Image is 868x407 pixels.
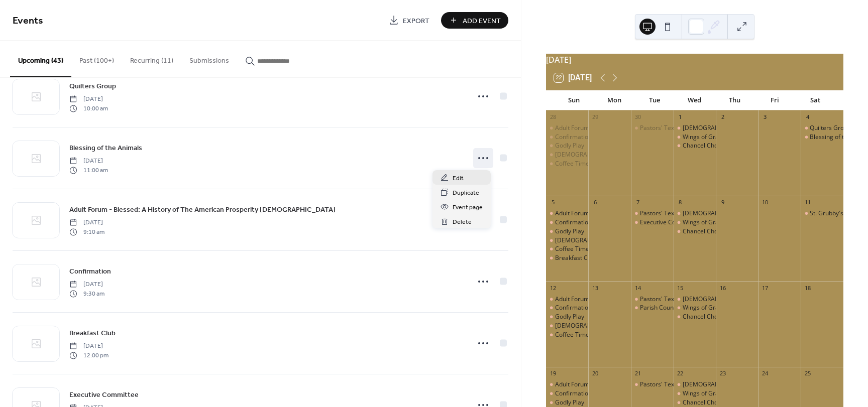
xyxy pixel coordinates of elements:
[631,380,674,389] div: Pastors' Text Study
[640,304,680,312] div: Parish Council
[555,133,592,142] div: Confirmation
[69,342,108,351] span: [DATE]
[555,313,584,321] div: Godly Play
[677,284,684,292] div: 15
[674,227,716,236] div: Chancel Choir Rehearsal
[71,41,122,76] button: Past (100+)
[674,142,716,150] div: Chancel Choir Rehearsal
[555,380,658,389] div: Adult Forum: Bring Back Your People
[631,304,674,312] div: Parish Council
[810,124,851,132] div: Quilters Group
[640,218,699,227] div: Executive Committee
[69,390,139,400] span: Executive Committee
[683,142,751,150] div: Chancel Choir Rehearsal
[755,90,795,110] div: Fri
[69,328,116,339] span: Breakfast Club
[634,370,641,377] div: 21
[795,90,835,110] div: Sat
[677,199,684,206] div: 8
[674,304,716,312] div: Wings of Grace Handbell Choir Rehearsal
[546,245,589,253] div: Coffee Time
[804,199,811,206] div: 11
[683,209,801,218] div: [DEMOGRAPHIC_DATA] Matters-In Person
[801,209,843,218] div: St. Grubby's Day
[631,209,674,218] div: Pastors' Text Study
[634,284,641,292] div: 14
[546,331,589,339] div: Coffee Time
[555,227,584,236] div: Godly Play
[719,199,726,206] div: 9
[762,284,769,292] div: 17
[549,284,557,292] div: 12
[640,124,693,132] div: Pastors' Text Study
[546,227,589,236] div: Godly Play
[683,227,751,236] div: Chancel Choir Rehearsal
[546,142,589,150] div: Godly Play
[546,133,589,142] div: Confirmation
[719,284,726,292] div: 16
[69,280,104,289] span: [DATE]
[555,124,791,132] div: Adult Forum - Blessed: A History of The American Prosperity [DEMOGRAPHIC_DATA]
[555,142,584,150] div: Godly Play
[453,217,472,227] span: Delete
[683,295,801,304] div: [DEMOGRAPHIC_DATA] Matters-In Person
[674,295,716,304] div: Bible Matters-In Person
[441,12,508,29] button: Add Event
[762,370,769,377] div: 24
[381,12,437,29] a: Export
[546,313,589,321] div: Godly Play
[546,160,589,168] div: Coffee Time
[10,41,71,77] button: Upcoming (43)
[674,398,716,407] div: Chancel Choir Rehearsal
[640,295,693,304] div: Pastors' Text Study
[463,16,501,26] span: Add Event
[555,245,589,253] div: Coffee Time
[631,218,674,227] div: Executive Committee
[69,389,139,400] a: Executive Committee
[546,218,589,227] div: Confirmation
[715,90,755,110] div: Thu
[677,113,684,121] div: 1
[683,380,801,389] div: [DEMOGRAPHIC_DATA] Matters-In Person
[546,295,589,304] div: Adult Forum - Blessed: A History of The American Prosperity Gospel
[674,389,716,398] div: Wings of Grace Handbell Choir Rehearsal
[555,304,592,312] div: Confirmation
[555,254,596,262] div: Breakfast Club
[69,104,108,113] span: 10:00 am
[631,295,674,304] div: Pastors' Text Study
[591,370,599,377] div: 20
[555,398,584,407] div: Godly Play
[591,199,599,206] div: 6
[555,209,791,218] div: Adult Forum - Blessed: A History of The American Prosperity [DEMOGRAPHIC_DATA]
[640,209,693,218] div: Pastors' Text Study
[762,113,769,121] div: 3
[555,218,592,227] div: Confirmation
[69,327,116,339] a: Breakfast Club
[804,284,811,292] div: 18
[551,71,595,85] button: 22[DATE]
[69,142,142,154] a: Blessing of the Animals
[683,398,751,407] div: Chancel Choir Rehearsal
[69,227,104,236] span: 9:10 am
[801,133,843,142] div: Blessing of the Animals
[683,218,798,227] div: Wings of Grace Handbell Choir Rehearsal
[762,199,769,206] div: 10
[69,81,116,92] span: Quilters Group
[549,113,557,121] div: 28
[69,205,336,215] span: Adult Forum - Blessed: A History of The American Prosperity [DEMOGRAPHIC_DATA]
[546,236,589,245] div: Holy Eucharist
[453,173,464,184] span: Edit
[810,209,856,218] div: St. Grubby's Day
[546,380,589,389] div: Adult Forum: Bring Back Your People
[69,218,104,227] span: [DATE]
[546,398,589,407] div: Godly Play
[546,322,589,330] div: Holy Eucharist
[69,351,108,360] span: 12:00 pm
[683,313,751,321] div: Chancel Choir Rehearsal
[555,295,791,304] div: Adult Forum - Blessed: A History of The American Prosperity [DEMOGRAPHIC_DATA]
[546,209,589,218] div: Adult Forum - Blessed: A History of The American Prosperity Gospel
[674,209,716,218] div: Bible Matters-In Person
[69,204,336,215] a: Adult Forum - Blessed: A History of The American Prosperity [DEMOGRAPHIC_DATA]
[69,157,108,166] span: [DATE]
